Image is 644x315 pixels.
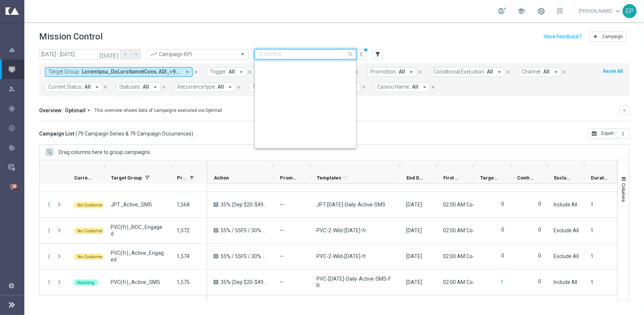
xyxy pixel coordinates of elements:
colored-tag: No Customers [74,227,109,234]
span: All [143,84,149,90]
i: close [505,69,510,75]
span: A [214,228,218,233]
label: 0 [538,278,541,285]
span: PVC(fr)_Active_SMS [111,279,160,285]
div: 1 [591,201,593,208]
span: school [517,7,525,15]
button: filter_alt [373,49,383,59]
span: Promotions [280,175,298,181]
div: Analyze [8,144,24,151]
div: 1 [591,227,593,234]
button: add Campaign [589,31,626,42]
span: 1,574 [177,253,190,259]
i: arrow_drop_down [553,69,559,75]
span: Duration [591,175,609,181]
i: lightbulb [8,184,15,190]
i: arrow_drop_down [238,69,245,75]
span: A [214,202,218,207]
label: 0 [501,201,504,207]
span: Include All [554,279,577,285]
span: Calculate column [341,174,348,182]
multiple-options-button: Export to CSV [588,130,629,136]
i: arrow_drop_down [408,69,415,75]
label: 0 [538,252,541,259]
span: ( [76,130,77,137]
span: Channel: [522,69,541,75]
span: Current Status [74,175,92,181]
span: 02:00 AM Coordinated Universal Time (UTC 00:00) [443,202,560,208]
span: 1,572 [177,227,190,233]
span: Running [77,280,94,285]
i: more_vert [46,253,52,260]
span: — [280,227,284,234]
button: arrow_back [120,49,131,59]
span: All [229,69,235,75]
div: Explore [8,86,24,92]
span: Statuses: [119,84,141,90]
button: close [360,83,367,91]
button: Trigger: All arrow_drop_down [206,67,246,77]
div: 2 [12,184,17,188]
i: [DATE] [99,51,119,58]
span: 55% / 55FS / 30% + 25FS [221,253,267,260]
button: Optimail arrow_drop_down [63,107,94,114]
span: 35% (Dep $20-$49) / 45% (Dep $50-$99) / 55% (Dep $100-$199) / 65% (Dep $200-$99) / 85% (Dep $300+) [221,201,267,208]
input: Have Feedback? [544,34,582,39]
span: 1,568 [177,202,190,208]
span: — [280,253,284,260]
span: 02:00 AM Coordinated Universal Time (UTC 00:00) [443,279,560,285]
div: 26 Nov 2025, Wednesday [406,253,422,260]
ng-select: Daily_Monitoring_New<P1-5/DM [255,49,356,59]
button: Statuses: All arrow_drop_down [116,82,160,92]
button: Recurrence type: All arrow_drop_down [174,82,235,92]
div: Row Groups [59,149,150,155]
button: close [235,83,242,91]
h3: Overview: [39,107,63,114]
span: No Customers [77,203,105,208]
h3: Campaign List [39,130,193,137]
i: filter_alt [374,51,381,58]
i: close [193,69,198,75]
i: arrow_drop_down [184,69,191,75]
i: track_changes [8,144,15,151]
button: close [193,68,199,76]
span: Optimail [65,107,86,114]
i: close [430,85,436,90]
button: close [561,68,568,76]
span: keyboard_arrow_down [614,7,622,15]
span: A [214,254,218,258]
button: Data Studio [8,164,24,170]
div: Plan [8,105,24,112]
i: play_circle_outline [8,125,15,131]
i: open_in_browser [591,131,597,137]
span: Targeted Customers [480,175,498,181]
span: First Send Time [443,175,461,181]
span: Columns [621,183,627,202]
label: 0 [538,226,541,233]
div: lightbulb Optibot 2 [8,184,24,190]
div: This overview shows data of campaigns executed via Optimail [94,107,222,114]
span: No Customers [77,254,105,259]
span: Exclusion type [554,175,572,181]
ng-select: Campaign KPI [147,49,249,59]
div: play_circle_outline Execute [8,125,24,131]
button: Channel: All arrow_drop_down [518,67,561,77]
span: Control Customers [517,175,535,181]
span: All [84,84,91,90]
button: more_vert [46,227,52,234]
button: 1 [500,278,504,287]
i: close [361,85,366,90]
i: arrow_back [123,52,128,57]
button: Promotion: All arrow_drop_down [367,67,416,77]
h1: Mission Control [39,31,103,42]
i: arrow_drop_down [496,69,503,75]
div: Mission Control [8,59,24,79]
button: track_changes Analyze [8,145,24,151]
colored-tag: No Customers [74,253,109,260]
button: close [102,83,109,91]
i: refresh [342,175,348,181]
span: 79 Campaign Series & 79 Campaign Occurrences [77,130,191,137]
